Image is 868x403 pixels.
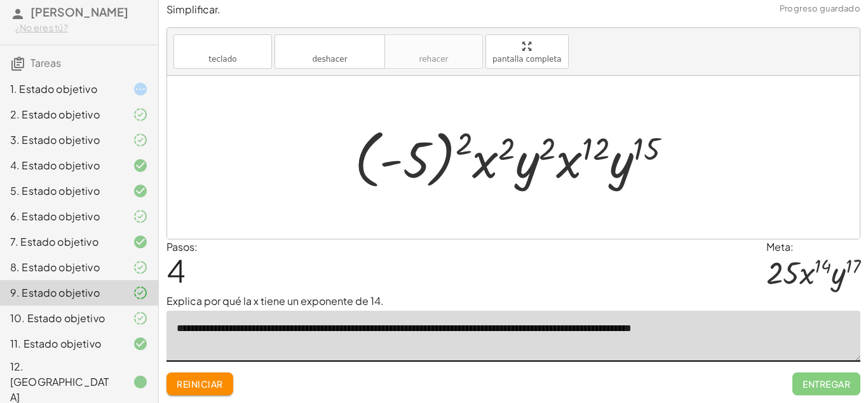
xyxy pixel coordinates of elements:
font: ¿No eres tú? [15,22,68,33]
font: rehacer [419,55,449,64]
button: deshacerdeshacer [275,34,385,69]
button: tecladoteclado [173,34,272,69]
button: Reiniciar [166,372,233,395]
i: Task finished and correct. [133,336,148,351]
font: 9. Estado objetivo [10,286,100,299]
i: Task started. [133,81,148,97]
i: Task finished and part of it marked as correct. [133,311,148,326]
button: pantalla completa [485,34,569,69]
font: Tareas [31,56,61,69]
i: Task finished and correct. [133,183,148,199]
font: 10. Estado objetivo [10,311,105,325]
font: deshacer [281,40,378,52]
font: 7. Estado objetivo [10,235,98,248]
font: Explica por qué la x tiene un exponente de 14. [166,294,384,308]
font: deshacer [312,55,347,64]
button: rehacerrehacer [384,34,483,69]
font: Meta: [766,240,794,253]
span: 4 [166,251,186,290]
font: Reiniciar [177,378,222,390]
font: Simplificar. [166,3,220,16]
font: 3. Estado objetivo [10,133,100,146]
font: 1. Estado objetivo [10,82,97,95]
font: 4. Estado objetivo [10,159,100,172]
i: Task finished and part of it marked as correct. [133,209,148,224]
i: Task finished and part of it marked as correct. [133,260,148,275]
i: Task finished and correct. [133,234,148,250]
font: pantalla completa [492,55,562,64]
font: Pasos: [166,240,198,253]
i: Task finished and correct. [133,158,148,173]
font: 5. Estado objetivo [10,184,100,197]
font: 8. Estado objetivo [10,260,100,274]
font: teclado [208,55,236,64]
font: 11. Estado objetivo [10,337,101,350]
font: [PERSON_NAME] [31,4,128,19]
i: Task finished and part of it marked as correct. [133,132,148,148]
font: Progreso guardado [780,3,860,13]
font: teclado [180,40,265,52]
i: Task finished and part of it marked as correct. [133,285,148,300]
font: 2. Estado objetivo [10,108,100,121]
i: Task finished and part of it marked as correct. [133,107,148,122]
font: 6. Estado objetivo [10,209,100,223]
font: rehacer [391,40,476,52]
i: Task finished. [133,374,148,390]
